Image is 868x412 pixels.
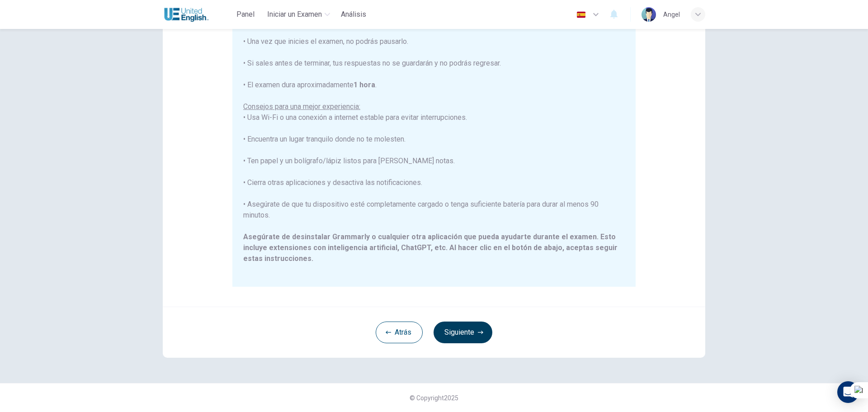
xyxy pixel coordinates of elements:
[337,6,370,23] button: Análisis
[341,9,366,20] span: Análisis
[163,5,231,24] a: United English logo
[236,9,255,20] span: Panel
[243,102,360,111] u: Consejos para una mejor experiencia:
[410,394,458,402] span: © Copyright 2025
[264,6,334,23] button: Iniciar un Examen
[163,5,210,24] img: United English logo
[267,9,322,20] span: Iniciar un Examen
[243,232,616,252] b: Asegúrate de desinstalar Grammarly o cualquier otra aplicación que pueda ayudarte durante el exam...
[663,9,680,20] div: Angel
[243,275,625,286] h2: ¡Buena suerte!
[231,6,260,23] button: Panel
[576,11,587,18] img: es
[376,322,423,343] button: Atrás
[354,81,375,89] b: 1 hora
[837,381,859,403] div: Open Intercom Messenger
[642,7,656,22] img: Profile picture
[434,322,492,343] button: Siguiente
